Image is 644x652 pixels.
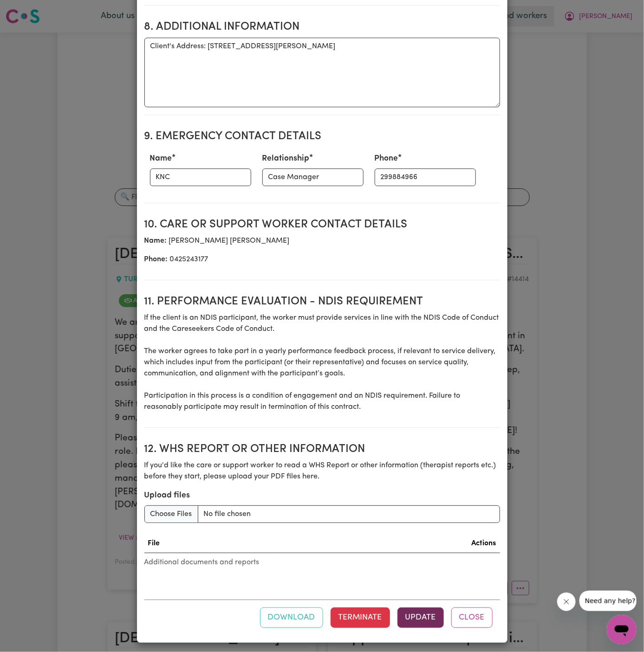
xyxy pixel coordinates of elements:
[262,168,364,186] input: e.g. Daughter
[260,607,323,628] button: Download contract
[279,534,500,553] th: Actions
[144,20,500,34] h2: 8. Additional Information
[144,256,168,263] b: Phone:
[607,615,637,645] iframe: Button to launch messaging window
[144,235,500,246] p: [PERSON_NAME] [PERSON_NAME]
[144,38,500,107] textarea: Client's Address: [STREET_ADDRESS][PERSON_NAME]
[144,130,500,143] h2: 9. Emergency Contact Details
[557,593,576,611] iframe: Close message
[144,553,500,572] caption: Additional documents and reports
[150,168,251,186] input: e.g. Amber Smith
[262,153,310,165] label: Relationship
[144,295,500,309] h2: 11. Performance evaluation - NDIS requirement
[579,591,637,611] iframe: Message from company
[331,607,390,628] button: Terminate this contract
[375,153,398,165] label: Phone
[144,218,500,232] h2: 10. Care or support worker contact details
[397,607,444,628] button: Update
[144,534,279,553] th: File
[144,443,500,456] h2: 12. WHS Report or Other Information
[144,237,167,245] b: Name:
[150,153,172,165] label: Name
[451,607,493,628] button: Close
[144,254,500,265] p: 0425243177
[144,460,500,482] p: If you'd like the care or support worker to read a WHS Report or other information (therapist rep...
[144,490,190,502] label: Upload files
[144,312,500,413] p: If the client is an NDIS participant, the worker must provide services in line with the NDIS Code...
